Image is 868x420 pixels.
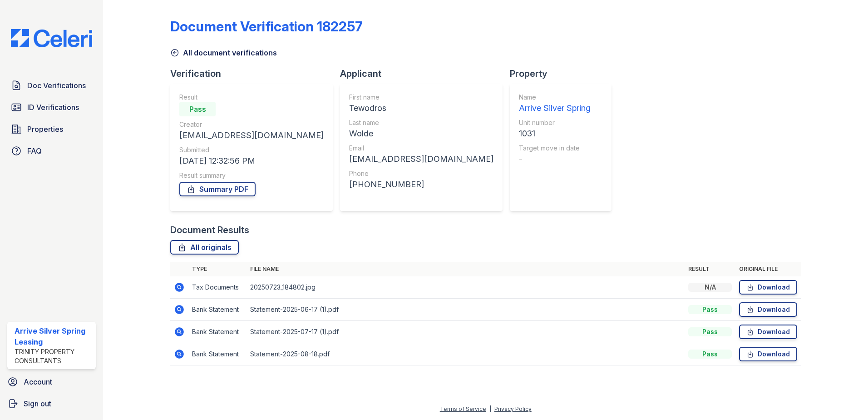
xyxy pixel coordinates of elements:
div: Applicant [340,67,510,80]
th: File name [247,262,685,276]
a: FAQ [7,142,96,160]
div: [EMAIL_ADDRESS][DOMAIN_NAME] [349,153,493,165]
div: Email [349,144,493,153]
img: CE_Logo_Blue-a8612792a0a2168367f1c8372b55b34899dd931a85d93a1a3d3e32e68fde9ad4.png [4,29,99,47]
a: All originals [170,240,239,255]
span: Sign out [24,398,51,409]
div: Pass [179,102,216,116]
div: | [489,405,491,412]
div: Pass [688,350,732,359]
span: ID Verifications [27,102,79,113]
a: Name Arrive Silver Spring [519,93,591,115]
th: Original file [735,262,801,276]
div: [DATE] 12:32:56 PM [179,155,324,167]
div: N/A [688,283,732,292]
div: Arrive Silver Spring [519,102,591,115]
th: Result [685,262,735,276]
div: Pass [688,327,732,336]
a: Download [739,302,797,317]
td: Statement-2025-06-17 (1).pdf [247,299,685,321]
div: Creator [179,120,324,129]
span: FAQ [27,145,42,156]
div: Verification [170,67,340,80]
a: Download [739,280,797,295]
td: Statement-2025-07-17 (1).pdf [247,321,685,343]
div: Property [510,67,619,80]
div: [EMAIL_ADDRESS][DOMAIN_NAME] [179,129,324,142]
td: Bank Statement [188,299,247,321]
a: Download [739,325,797,339]
div: Result summary [179,171,324,180]
a: Summary PDF [179,182,256,196]
a: Doc Verifications [7,76,96,95]
div: - [519,153,591,165]
th: Type [188,262,247,276]
div: Tewodros [349,102,493,115]
a: Privacy Policy [494,405,532,412]
div: Target move in date [519,144,591,153]
span: Doc Verifications [27,80,86,91]
td: Statement-2025-08-18.pdf [247,343,685,365]
div: 1031 [519,127,591,140]
div: Arrive Silver Spring Leasing [15,325,92,347]
div: Last name [349,118,493,127]
div: Trinity Property Consultants [15,347,92,365]
div: [PHONE_NUMBER] [349,178,493,191]
div: Result [179,93,324,102]
div: Name [519,93,591,102]
div: Wolde [349,127,493,140]
div: Unit number [519,118,591,127]
div: Submitted [179,145,324,155]
td: Bank Statement [188,321,247,343]
div: First name [349,93,493,102]
td: Bank Statement [188,343,247,365]
div: Pass [688,305,732,314]
a: ID Verifications [7,98,96,116]
a: Download [739,347,797,361]
a: Properties [7,120,96,138]
span: Properties [27,124,63,135]
td: 20250723_184802.jpg [247,276,685,299]
div: Document Verification 182257 [170,18,363,35]
td: Tax Documents [188,276,247,299]
a: Terms of Service [440,405,486,412]
div: Document Results [170,224,249,236]
span: Account [24,376,52,387]
div: Phone [349,169,493,178]
a: Sign out [4,395,99,413]
a: All document verifications [170,47,277,58]
a: Account [4,373,99,391]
